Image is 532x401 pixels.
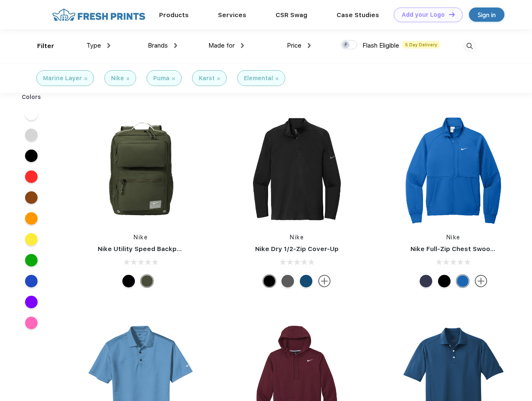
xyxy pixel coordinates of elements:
[98,245,188,253] a: Nike Utility Speed Backpack
[287,42,301,49] span: Price
[148,42,168,49] span: Brands
[456,275,469,287] div: Royal
[208,42,235,49] span: Made for
[85,114,196,225] img: func=resize&h=266
[218,11,246,19] a: Services
[420,275,432,287] div: Midnight Navy
[50,8,148,22] img: fo%20logo%202.webp
[84,77,87,80] img: filter_cancel.svg
[362,42,399,49] span: Flash Eligible
[276,77,279,80] img: filter_cancel.svg
[107,43,110,48] img: dropdown.png
[37,41,54,51] div: Filter
[217,77,220,80] img: filter_cancel.svg
[141,275,153,287] div: Cargo Khaki
[172,77,175,80] img: filter_cancel.svg
[290,234,304,241] a: Nike
[263,275,276,287] div: Black
[159,11,189,19] a: Products
[410,245,522,253] a: Nike Full-Zip Chest Swoosh Jacket
[134,234,148,241] a: Nike
[281,275,294,287] div: Black Heather
[403,41,440,48] span: 5 Day Delivery
[241,43,244,48] img: dropdown.png
[241,114,352,225] img: func=resize&h=266
[318,275,331,287] img: more.svg
[111,74,124,83] div: Nike
[469,8,504,22] a: Sign in
[475,275,487,287] img: more.svg
[86,42,101,49] span: Type
[446,234,461,241] a: Nike
[478,10,496,20] div: Sign in
[402,11,445,18] div: Add your Logo
[300,275,312,287] div: Gym Blue
[153,74,170,83] div: Puma
[174,43,177,48] img: dropdown.png
[244,74,273,83] div: Elemental
[199,74,215,83] div: Karst
[308,43,311,48] img: dropdown.png
[276,11,307,19] a: CSR Swag
[122,275,135,287] div: Black
[43,74,82,83] div: Marine Layer
[15,93,48,102] div: Colors
[463,39,476,53] img: desktop_search.svg
[127,77,129,80] img: filter_cancel.svg
[255,245,339,253] a: Nike Dry 1/2-Zip Cover-Up
[398,114,509,225] img: func=resize&h=266
[438,275,451,287] div: Black
[449,12,455,17] img: DT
